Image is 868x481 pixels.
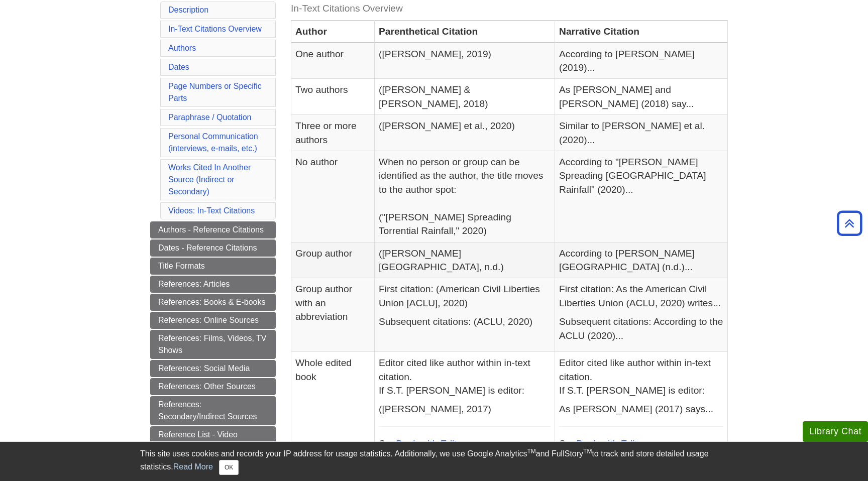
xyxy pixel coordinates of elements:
[555,115,728,151] td: Similar to [PERSON_NAME] et al. (2020)...
[150,276,276,293] a: References: Articles
[150,258,276,275] a: Title Formats
[396,438,470,449] a: Book with Editors
[219,460,239,475] button: Close
[291,151,375,243] td: No author
[555,242,728,278] td: According to [PERSON_NAME][GEOGRAPHIC_DATA] (n.d.)...
[173,462,213,471] a: Read More
[559,402,723,416] p: As [PERSON_NAME] (2017) says...
[833,216,865,230] a: Back to Top
[555,352,728,455] td: See
[559,356,723,397] p: Editor cited like author within in-text citation. If S.T. [PERSON_NAME] is editor:
[559,315,723,342] p: Subsequent citations: According to the ACLU (2020)...
[375,79,555,115] td: ([PERSON_NAME] & [PERSON_NAME], 2018)
[168,63,189,71] a: Dates
[803,421,868,442] button: Library Chat
[168,113,251,122] a: Paraphrase / Quotation
[379,282,551,310] p: First citation: (American Civil Liberties Union [ACLU], 2020)
[168,206,255,215] a: Videos: In-Text Citations
[168,163,251,196] a: Works Cited In Another Source (Indirect or Secondary)
[555,43,728,79] td: According to [PERSON_NAME] (2019)...
[168,82,262,102] a: Page Numbers or Specific Parts
[555,21,728,43] th: Narrative Citation
[291,278,375,352] td: Group author with an abbreviation
[375,151,555,243] td: When no person or group can be identified as the author, the title moves to the author spot: ("[P...
[379,402,551,416] p: ([PERSON_NAME], 2017)
[150,294,276,311] a: References: Books & E-books
[291,43,375,79] td: One author
[150,378,276,395] a: References: Other Sources
[168,132,258,153] a: Personal Communication(interviews, e-mails, etc.)
[168,44,196,52] a: Authors
[375,352,555,455] td: See
[291,115,375,151] td: Three or more authors
[150,330,276,359] a: References: Films, Videos, TV Shows
[168,25,262,33] a: In-Text Citations Overview
[291,242,375,278] td: Group author
[150,360,276,377] a: References: Social Media
[559,282,723,310] p: First citation: As the American Civil Liberties Union (ACLU, 2020) writes...
[291,79,375,115] td: Two authors
[379,315,551,328] p: Subsequent citations: (ACLU, 2020)
[150,426,276,455] a: Reference List - Video Tutorials
[150,396,276,425] a: References: Secondary/Indirect Sources
[379,356,551,397] p: Editor cited like author within in-text citation. If S.T. [PERSON_NAME] is editor:
[375,43,555,79] td: ([PERSON_NAME], 2019)
[140,448,728,475] div: This site uses cookies and records your IP address for usage statistics. Additionally, we use Goo...
[555,151,728,243] td: According to "[PERSON_NAME] Spreading [GEOGRAPHIC_DATA] Rainfall" (2020)...
[375,242,555,278] td: ([PERSON_NAME][GEOGRAPHIC_DATA], n.d.)
[375,115,555,151] td: ([PERSON_NAME] et al., 2020)
[150,312,276,329] a: References: Online Sources
[150,221,276,238] a: Authors - Reference Citations
[583,448,592,455] sup: TM
[375,21,555,43] th: Parenthetical Citation
[168,6,208,14] a: Description
[291,21,375,43] th: Author
[150,239,276,257] a: Dates - Reference Citations
[527,448,535,455] sup: TM
[576,438,650,449] a: Book with Editors
[291,352,375,455] td: Whole edited book
[555,79,728,115] td: As [PERSON_NAME] and [PERSON_NAME] (2018) say...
